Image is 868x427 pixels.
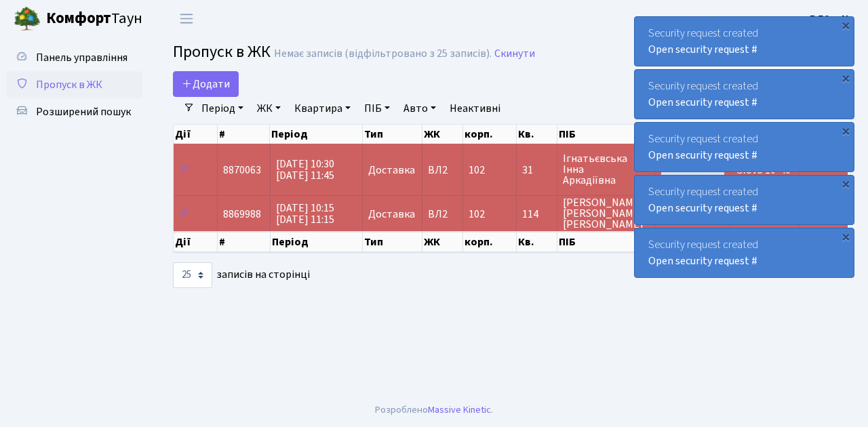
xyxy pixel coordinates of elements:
span: 114 [522,209,551,220]
a: Open security request # [648,148,757,163]
span: 8869988 [223,207,261,222]
th: Період [270,125,362,144]
span: Пропуск в ЖК [173,40,271,64]
a: Панель управління [7,44,142,71]
span: Доставка [368,209,415,220]
a: Додати [173,71,239,97]
th: Тип [363,125,422,144]
a: Open security request # [648,95,757,110]
div: Security request created [635,176,854,224]
th: корп. [463,232,517,252]
div: × [839,71,852,85]
span: [DATE] 10:30 [DATE] 11:45 [276,157,334,183]
th: Дії [174,125,218,144]
th: # [218,232,271,252]
th: корп. [463,125,517,144]
select: записів на сторінці [173,262,212,288]
th: ЖК [422,125,464,144]
span: Розширений пошук [36,104,131,119]
div: Розроблено . [375,403,493,418]
b: ВЛ2 -. К. [810,12,852,26]
div: × [839,124,852,138]
a: Massive Kinetic [428,403,491,417]
div: × [839,177,852,190]
a: ВЛ2 -. К. [810,11,852,27]
span: [PERSON_NAME] [PERSON_NAME] [PERSON_NAME] [563,197,650,230]
label: записів на сторінці [173,262,310,288]
a: Авто [398,97,441,120]
span: Ігнатьєвська Інна Аркадіївна [563,153,650,186]
a: Період [196,97,249,120]
th: Тип [363,232,422,252]
div: × [839,230,852,243]
a: Open security request # [648,253,757,268]
span: ВЛ2 [428,165,458,176]
a: Розширений пошук [7,98,142,125]
span: 8870063 [223,163,261,178]
span: Додати [182,77,230,91]
button: Переключити навігацію [170,7,203,30]
th: Дії [174,232,218,252]
th: ПІБ [557,232,656,252]
div: Security request created [635,17,854,66]
a: ПІБ [359,97,395,120]
th: ПІБ [557,125,656,144]
a: Open security request # [648,201,757,216]
span: 102 [469,163,485,178]
th: Кв. [517,232,557,252]
span: 31 [522,165,551,176]
th: Період [271,232,363,252]
a: ЖК [252,97,286,120]
span: Таун [46,7,142,30]
div: Security request created [635,70,854,119]
span: [DATE] 10:15 [DATE] 11:15 [276,201,334,227]
span: 102 [469,207,485,222]
div: Security request created [635,228,854,277]
span: ВЛ2 [428,209,458,220]
div: × [839,18,852,32]
span: Доставка [368,165,415,176]
th: ЖК [422,232,464,252]
span: Панель управління [36,50,127,65]
a: Скинути [494,47,535,60]
a: Неактивні [444,97,506,120]
a: Open security request # [648,42,757,57]
a: Пропуск в ЖК [7,71,142,98]
a: Квартира [289,97,356,120]
img: logo.png [14,5,41,33]
b: Комфорт [46,7,111,29]
span: Пропуск в ЖК [36,77,102,92]
th: # [218,125,270,144]
div: Security request created [635,123,854,171]
div: Немає записів (відфільтровано з 25 записів). [274,47,492,60]
th: Кв. [517,125,557,144]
